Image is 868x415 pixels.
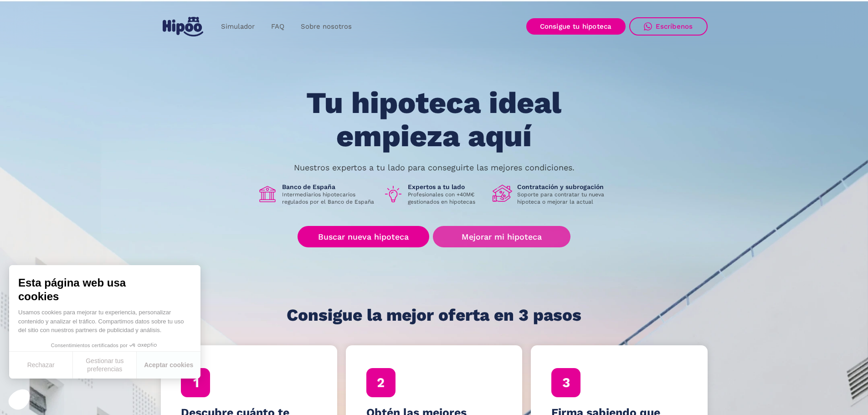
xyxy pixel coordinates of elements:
[517,183,611,191] h1: Contratación y subrogación
[408,183,485,191] h1: Expertos a tu lado
[263,18,293,36] a: FAQ
[408,191,485,205] p: Profesionales con +40M€ gestionados en hipotecas
[293,18,360,36] a: Sobre nosotros
[287,306,581,324] h1: Consigue la mejor oferta en 3 pasos
[282,183,376,191] h1: Banco de España
[298,226,429,247] a: Buscar nueva hipoteca
[161,13,205,40] a: home
[282,191,376,205] p: Intermediarios hipotecarios regulados por el Banco de España
[526,18,626,35] a: Consigue tu hipoteca
[433,226,570,247] a: Mejorar mi hipoteca
[294,164,575,171] p: Nuestros expertos a tu lado para conseguirte las mejores condiciones.
[517,191,611,205] p: Soporte para contratar tu nueva hipoteca o mejorar la actual
[656,22,693,31] div: Escríbenos
[213,18,263,36] a: Simulador
[261,87,606,153] h1: Tu hipoteca ideal empieza aquí
[629,17,708,36] a: Escríbenos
